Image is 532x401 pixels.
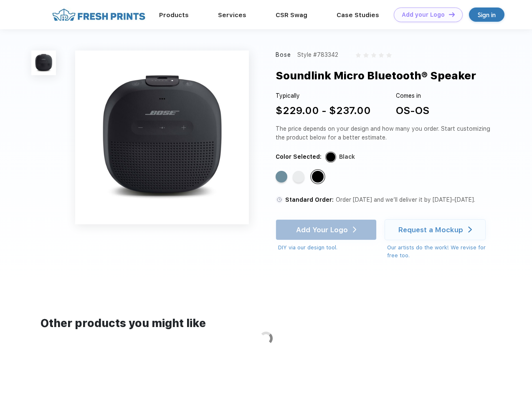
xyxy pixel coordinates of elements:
[386,53,391,58] img: gray_star.svg
[276,51,291,59] div: Bose
[478,10,496,20] div: Sign in
[449,12,455,17] img: DT
[339,152,355,161] div: Black
[276,196,283,203] img: standard order
[276,171,287,183] div: Stone Blue
[469,8,504,22] a: Sign in
[285,196,334,203] span: Standard Order:
[50,8,148,22] img: fo%20logo%202.webp
[336,196,475,203] span: Order [DATE] and we’ll deliver it by [DATE]–[DATE].
[159,11,189,19] a: Products
[75,51,249,224] img: func=resize&h=640
[276,11,307,19] a: CSR Swag
[402,11,445,18] div: Add your Logo
[278,244,377,252] div: DIY via our design tool.
[371,53,376,58] img: gray_star.svg
[276,91,371,100] div: Typically
[396,103,429,118] div: OS-OS
[293,171,304,183] div: White Smoke
[276,103,371,118] div: $229.00 - $237.00
[387,244,494,260] div: Our artists do the work! We revise for free too.
[31,51,56,75] img: func=resize&h=100
[312,171,324,183] div: Black
[41,315,491,332] div: Other products you might like
[276,68,476,84] div: Soundlink Micro Bluetooth® Speaker
[276,152,322,161] div: Color Selected:
[396,91,429,100] div: Comes in
[379,53,384,58] img: gray_star.svg
[363,53,368,58] img: gray_star.svg
[218,11,246,19] a: Services
[398,226,463,234] div: Request a Mockup
[356,53,361,58] img: gray_star.svg
[276,124,494,142] div: The price depends on your design and how many you order. Start customizing the product below for ...
[297,51,338,59] div: Style #783342
[468,226,472,233] img: white arrow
